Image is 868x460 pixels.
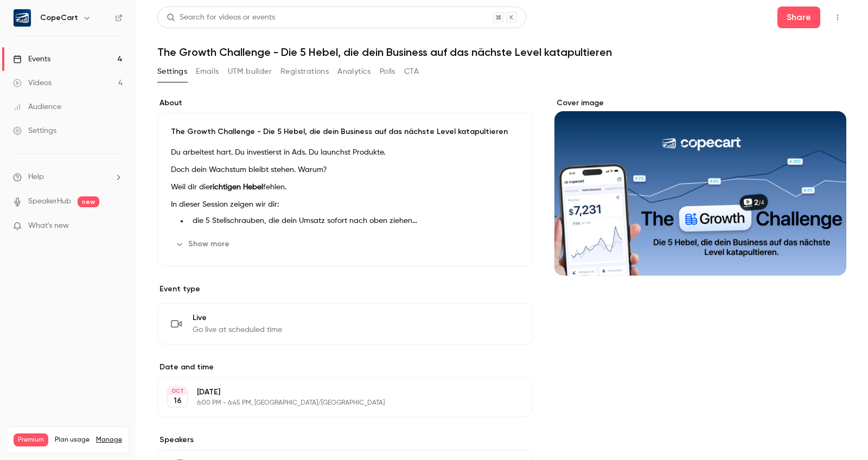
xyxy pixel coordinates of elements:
[13,171,123,183] li: help-dropdown-opener
[157,362,533,373] label: Date and time
[14,9,31,27] img: CopeCart
[157,46,846,59] h1: The Growth Challenge - Die 5 Hebel, die dein Business auf das nächste Level katapultieren
[193,324,282,335] span: Go live at scheduled time
[28,171,44,183] span: Help
[174,395,182,406] p: 16
[13,101,61,112] div: Audience
[193,312,282,323] span: Live
[14,433,48,446] span: Premium
[28,196,71,207] a: SpeakerHub
[197,399,475,407] p: 6:00 PM - 6:45 PM, [GEOGRAPHIC_DATA]/[GEOGRAPHIC_DATA]
[110,221,123,231] iframe: Noticeable Trigger
[777,7,820,28] button: Share
[40,12,78,23] h6: CopeCart
[337,63,371,80] button: Analytics
[171,163,519,176] p: Doch dein Wachstum bleibt stehen. Warum?
[171,235,236,253] button: Show more
[554,98,846,276] section: Cover image
[78,196,99,207] span: new
[157,435,533,445] label: Speakers
[188,215,519,227] li: die 5 Stellschrauben, die dein Umsatz sofort nach oben ziehen
[157,63,187,80] button: Settings
[280,63,329,80] button: Registrations
[171,126,519,137] p: The Growth Challenge - Die 5 Hebel, die dein Business auf das nächste Level katapultieren
[171,198,519,211] p: In dieser Session zeigen wir dir:
[13,54,50,65] div: Events
[210,183,263,191] strong: richtigen Hebel
[554,98,846,108] label: Cover image
[404,63,419,80] button: CTA
[28,220,69,232] span: What's new
[171,146,519,159] p: Du arbeitest hart. Du investierst in Ads. Du launchst Produkte.
[168,387,187,395] div: OCT
[55,436,90,444] span: Plan usage
[167,12,275,23] div: Search for videos or events
[157,284,533,295] p: Event type
[13,125,56,136] div: Settings
[96,436,122,444] a: Manage
[380,63,395,80] button: Polls
[13,78,52,88] div: Videos
[228,63,272,80] button: UTM builder
[171,181,519,194] p: Weil dir die fehlen.
[197,387,475,398] p: [DATE]
[157,98,533,108] label: About
[196,63,219,80] button: Emails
